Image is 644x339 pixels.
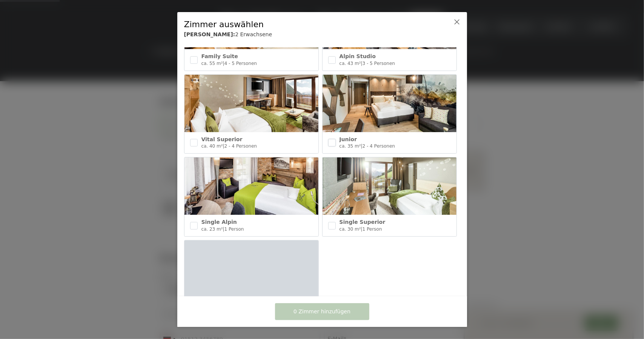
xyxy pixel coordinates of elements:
span: Family Suite [201,53,238,59]
span: | [223,227,224,232]
div: Zimmer auswählen [184,19,437,31]
span: 2 - 4 Personen [224,143,257,149]
span: | [223,143,224,149]
span: Single Superior [340,219,386,225]
img: Junior [323,75,456,132]
img: Single Superior [323,157,456,215]
span: 4 - 5 Personen [224,61,257,66]
span: ca. 23 m² [201,227,223,232]
img: Single Relax [184,240,318,298]
span: 3 - 5 Personen [363,61,395,66]
span: ca. 55 m² [201,61,223,66]
span: 1 Person [363,227,382,232]
span: | [223,61,224,66]
span: ca. 30 m² [340,227,361,232]
span: | [361,61,363,66]
img: Single Alpin [184,157,318,215]
b: [PERSON_NAME]: [184,31,235,37]
span: 2 - 4 Personen [363,143,395,149]
span: | [361,143,363,149]
span: Alpin Studio [340,53,376,59]
span: ca. 35 m² [340,143,361,149]
span: ca. 43 m² [340,61,361,66]
span: 2 Erwachsene [235,31,272,37]
img: Vital Superior [184,75,318,132]
span: ca. 40 m² [201,143,223,149]
span: Single Alpin [201,219,237,225]
span: Vital Superior [201,136,243,142]
span: | [361,227,363,232]
span: Junior [340,136,357,142]
span: 1 Person [224,227,244,232]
